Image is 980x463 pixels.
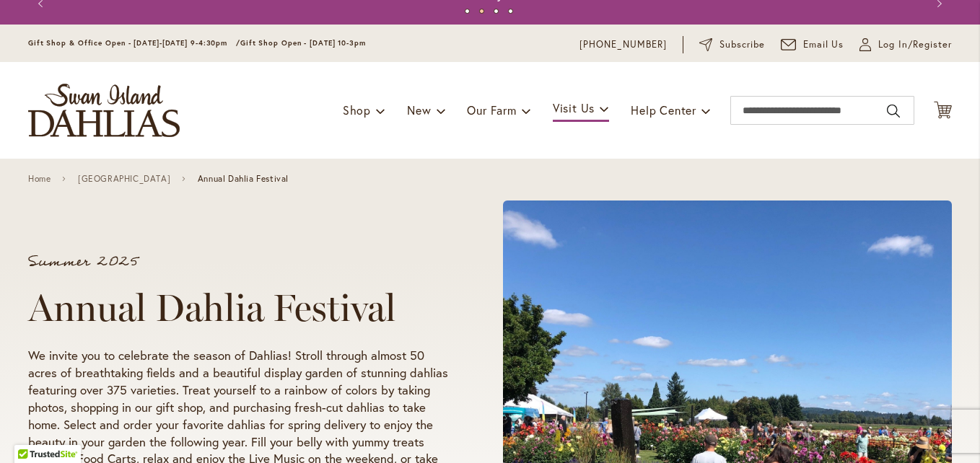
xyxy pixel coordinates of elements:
a: Subscribe [699,38,765,52]
button: 1 of 4 [465,9,470,14]
span: Help Center [631,102,696,118]
span: Log In/Register [878,38,952,52]
span: Subscribe [719,38,765,52]
button: 2 of 4 [479,9,484,14]
span: Email Us [803,38,844,52]
span: Visit Us [553,100,595,115]
a: Home [28,174,51,184]
a: [PHONE_NUMBER] [579,38,667,52]
p: Summer 2025 [28,255,448,269]
span: Shop [343,102,371,118]
h1: Annual Dahlia Festival [28,286,448,330]
a: [GEOGRAPHIC_DATA] [78,174,170,184]
span: Gift Shop & Office Open - [DATE]-[DATE] 9-4:30pm / [28,38,240,48]
a: Email Us [781,38,844,52]
span: New [407,102,431,118]
span: Our Farm [467,102,516,118]
a: store logo [28,84,180,137]
button: 3 of 4 [494,9,499,14]
button: 4 of 4 [508,9,513,14]
span: Gift Shop Open - [DATE] 10-3pm [240,38,366,48]
span: Annual Dahlia Festival [198,174,289,184]
a: Log In/Register [859,38,952,52]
